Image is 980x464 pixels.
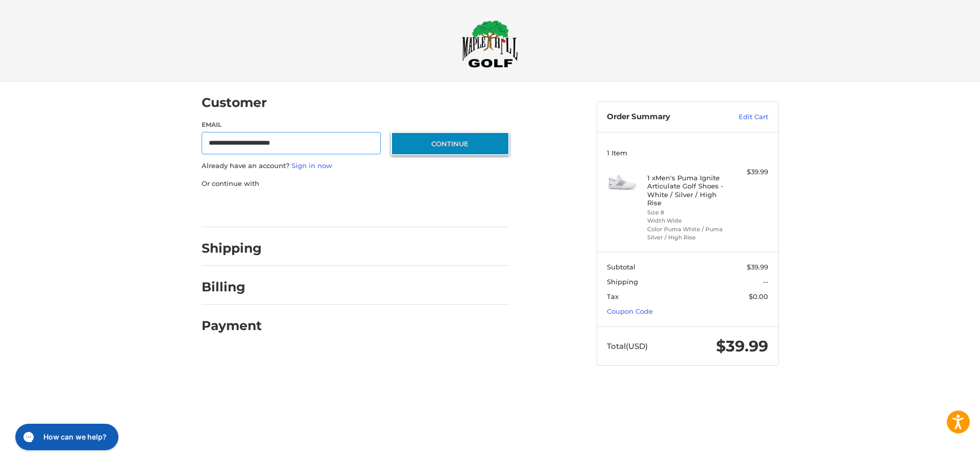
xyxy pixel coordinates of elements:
span: Subtotal [607,263,635,271]
span: $39.99 [716,337,768,356]
h4: 1 x Men's Puma Ignite Articulate Golf Shoes - White / Silver / High Rise [647,174,725,207]
h3: Order Summary [607,112,717,122]
h2: Customer [202,95,267,111]
h2: Shipping [202,240,262,256]
span: Shipping [607,278,638,286]
li: Color Puma White / Puma Silver / High Rise [647,225,725,242]
span: $39.99 [747,263,768,271]
iframe: Gorgias live chat messenger [10,420,121,454]
span: Tax [607,292,619,301]
a: Coupon Code [607,307,653,315]
div: $39.99 [728,167,768,177]
iframe: PayPal-paylater [285,199,361,217]
li: Width Wide [647,216,725,225]
h2: Payment [202,318,262,334]
h2: Billing [202,279,261,295]
a: Sign in now [291,161,332,170]
p: Or continue with [202,179,509,189]
span: Total (USD) [607,341,648,351]
span: $0.00 [749,292,768,301]
img: Maple Hill Golf [462,20,518,68]
span: -- [763,278,768,286]
h3: 1 Item [607,149,768,157]
label: Email [202,120,381,129]
li: Size 8 [647,208,725,217]
a: Edit Cart [717,112,768,122]
iframe: PayPal-paypal [198,199,275,217]
p: Already have an account? [202,161,509,171]
iframe: PayPal-venmo [371,199,448,217]
button: Continue [391,132,509,155]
